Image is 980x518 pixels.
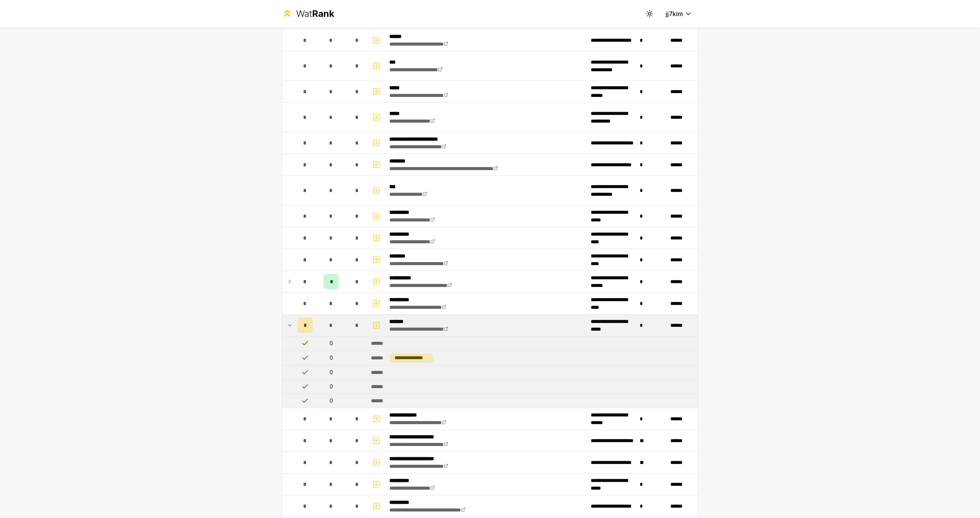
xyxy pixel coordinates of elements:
td: 0 [316,366,346,379]
span: Rank [312,8,334,19]
td: 0 [316,351,346,365]
button: jj7kim [660,7,698,21]
div: Wat [296,8,334,20]
a: WatRank [282,8,334,20]
td: 0 [316,380,346,393]
span: jj7kim [666,9,683,18]
td: 0 [316,336,346,350]
td: 0 [316,394,346,408]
